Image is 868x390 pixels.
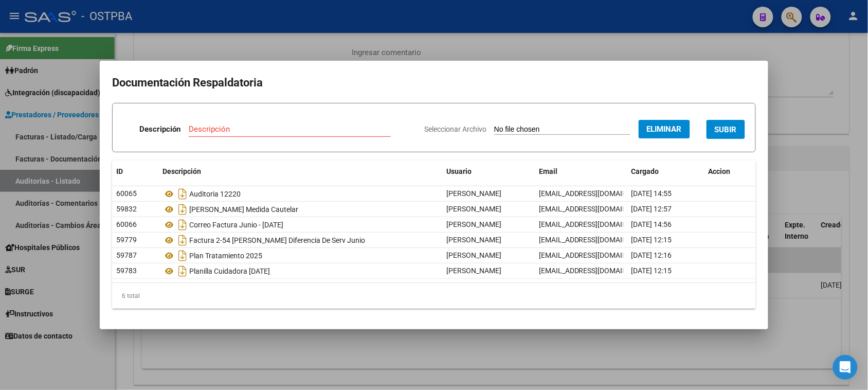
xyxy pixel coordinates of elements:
[539,220,653,228] span: [EMAIL_ADDRESS][DOMAIN_NAME]
[539,189,653,198] span: [EMAIL_ADDRESS][DOMAIN_NAME]
[627,161,704,183] datatable-header-cell: Cargado
[116,236,137,244] span: 59779
[446,251,501,259] span: [PERSON_NAME]
[158,161,442,183] datatable-header-cell: Descripción
[116,267,137,275] span: 59783
[176,247,189,264] i: Descargar documento
[139,123,180,135] p: Descripción
[112,161,158,183] datatable-header-cell: ID
[631,251,672,259] span: [DATE] 12:16
[162,263,438,279] div: Planilla Cuidadora [DATE]
[539,205,653,213] span: [EMAIL_ADDRESS][DOMAIN_NAME]
[446,220,501,228] span: [PERSON_NAME]
[707,120,745,139] button: SUBIR
[446,236,501,244] span: [PERSON_NAME]
[539,236,653,244] span: [EMAIL_ADDRESS][DOMAIN_NAME]
[116,220,137,228] span: 60066
[539,251,653,259] span: [EMAIL_ADDRESS][DOMAIN_NAME]
[442,161,535,183] datatable-header-cell: Usuario
[631,167,659,175] span: Cargado
[116,189,137,198] span: 60065
[446,267,501,275] span: [PERSON_NAME]
[176,217,189,233] i: Descargar documento
[176,186,189,202] i: Descargar documento
[162,201,438,218] div: [PERSON_NAME] Medida Cautelar
[639,120,690,138] button: Eliminar
[446,167,472,175] span: Usuario
[162,167,201,175] span: Descripción
[631,236,672,244] span: [DATE] 12:15
[116,167,123,175] span: ID
[176,263,189,279] i: Descargar documento
[535,161,627,183] datatable-header-cell: Email
[176,232,189,249] i: Descargar documento
[162,217,438,233] div: Correo Factura Junio - [DATE]
[709,167,731,175] span: Accion
[539,267,653,275] span: [EMAIL_ADDRESS][DOMAIN_NAME]
[539,167,557,175] span: Email
[162,247,438,264] div: Plan Tratamiento 2025
[424,125,486,133] span: Seleccionar Archivo
[176,201,189,218] i: Descargar documento
[116,251,137,259] span: 59787
[112,73,756,93] h2: Documentación Respaldatoria
[833,355,858,380] div: Open Intercom Messenger
[446,189,501,198] span: [PERSON_NAME]
[647,125,682,134] span: Eliminar
[631,220,672,228] span: [DATE] 14:56
[162,232,438,249] div: Factura 2-54 [PERSON_NAME] Diferencia De Serv Junio
[631,205,672,213] span: [DATE] 12:57
[116,205,137,213] span: 59832
[162,186,438,202] div: Auditoria 12220
[704,161,756,183] datatable-header-cell: Accion
[715,125,737,134] span: SUBIR
[446,205,501,213] span: [PERSON_NAME]
[112,283,756,309] div: 6 total
[631,267,672,275] span: [DATE] 12:15
[631,189,672,198] span: [DATE] 14:55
